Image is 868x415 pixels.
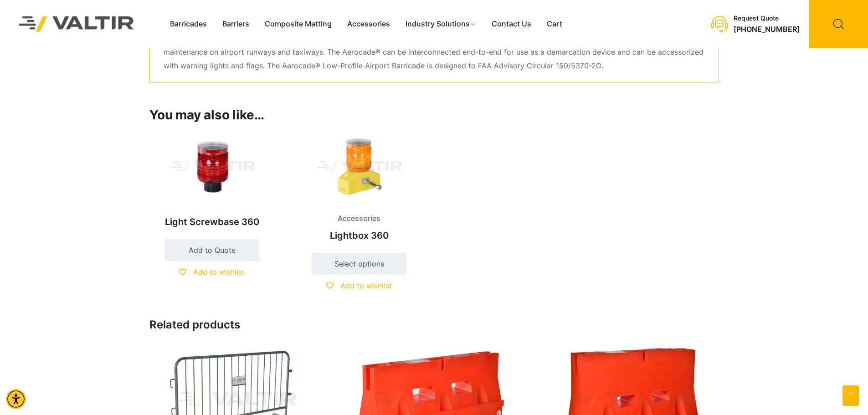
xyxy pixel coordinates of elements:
a: Barricades [162,17,215,31]
a: Add to wishlist [326,281,392,290]
a: AccessoriesLightbox 360 [297,129,422,246]
span: Add to wishlist [193,267,245,277]
h2: Light Screwbase 360 [149,212,275,232]
a: Industry Solutions [398,17,484,31]
a: Select options for “Lightbox 360” [312,253,406,275]
img: Accessories [297,129,422,205]
img: Light Screwbase 360 [149,129,275,205]
p: The Aerocade® Airport Barricade is a low-profile, water-filled, collapsible channelization device... [164,32,705,73]
h2: You may also like… [149,108,719,123]
a: Cart [539,17,570,31]
span: Add to wishlist [340,281,392,290]
h2: Related products [149,318,719,332]
a: Add to cart: “Light Screwbase 360” [164,239,259,261]
a: Open this option [842,385,859,406]
a: Light Screwbase 360 [149,129,275,232]
div: Request Quote [734,15,800,22]
div: Accessibility Menu [6,389,26,409]
a: Barriers [215,17,257,31]
span: Accessories [331,212,387,225]
h2: Lightbox 360 [297,225,422,246]
a: call (888) 496-3625 [734,25,800,34]
img: Valtir Rentals [7,4,146,44]
a: Accessories [339,17,398,31]
a: Composite Matting [257,17,339,31]
a: Contact Us [484,17,539,31]
a: Add to wishlist [179,267,245,277]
